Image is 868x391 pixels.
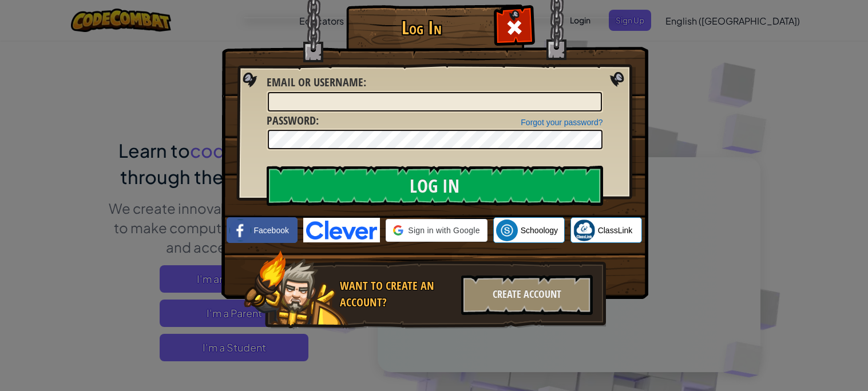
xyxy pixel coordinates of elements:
[386,219,487,242] div: Sign in with Google
[496,220,518,241] img: schoology.png
[267,113,316,128] span: Password
[573,220,595,241] img: classlink-logo-small.png
[521,118,603,127] a: Forgot your password?
[267,166,603,206] input: Log In
[408,225,479,236] span: Sign in with Google
[267,74,363,90] span: Email or Username
[349,18,495,38] h1: Log In
[521,225,558,236] span: Schoology
[461,275,593,315] div: Create Account
[303,218,380,242] img: clever-logo-blue.png
[267,74,366,91] label: :
[267,113,319,129] label: :
[229,220,251,241] img: facebook_small.png
[340,278,454,310] div: Want to create an account?
[254,225,289,236] span: Facebook
[598,225,633,236] span: ClassLink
